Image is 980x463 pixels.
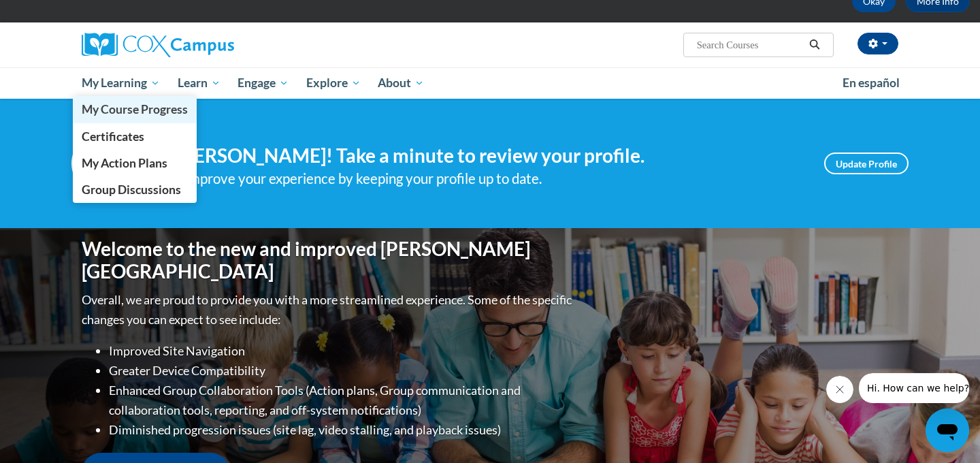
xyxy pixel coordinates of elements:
span: Certificates [82,129,144,144]
button: Account Settings [857,33,898,54]
span: My Learning [82,75,160,91]
p: Overall, we are proud to provide you with a more streamlined experience. Some of the specific cha... [82,290,575,330]
button: Search [804,37,825,53]
a: My Course Progress [73,96,197,123]
a: Certificates [73,123,197,150]
a: Update Profile [824,153,909,174]
img: Profile Image [71,133,133,194]
li: Improved Site Navigation [109,341,575,361]
a: Explore [297,67,370,99]
li: Diminished progression issues (site lag, video stalling, and playback issues) [109,420,575,440]
a: Cox Campus [82,33,340,57]
a: My Learning [73,67,169,99]
div: Help improve your experience by keeping your profile up to date. [153,167,804,190]
span: My Course Progress [82,102,188,116]
div: Main menu [61,67,919,99]
a: En español [834,69,909,97]
input: Search Courses [696,37,804,53]
span: Explore [306,75,361,91]
iframe: Close message [826,376,853,403]
img: Cox Campus [82,33,234,57]
span: En español [843,76,900,90]
span: Engage [238,75,289,91]
span: About [378,75,424,91]
a: Learn [169,67,229,99]
h1: Welcome to the new and improved [PERSON_NAME][GEOGRAPHIC_DATA] [82,238,575,283]
iframe: Message from company [859,373,969,403]
h4: Hi [PERSON_NAME]! Take a minute to review your profile. [153,144,804,167]
span: Learn [178,75,220,91]
a: Engage [229,67,297,99]
a: My Action Plans [73,150,197,176]
a: About [370,67,434,99]
iframe: Button to launch messaging window [926,409,969,452]
li: Enhanced Group Collaboration Tools (Action plans, Group communication and collaboration tools, re... [109,381,575,420]
a: Group Discussions [73,176,197,203]
span: My Action Plans [82,156,167,170]
span: Group Discussions [82,182,181,197]
li: Greater Device Compatibility [109,361,575,381]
